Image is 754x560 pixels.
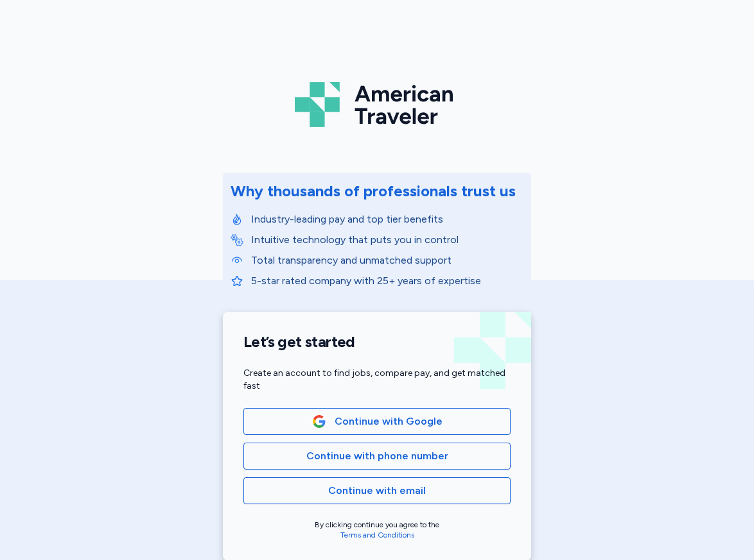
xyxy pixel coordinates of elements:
button: Continue with email [243,477,511,504]
a: Terms and Conditions [340,530,414,539]
span: Continue with Google [335,414,443,429]
img: Logo [295,77,459,132]
span: Continue with email [328,483,426,498]
p: Industry-leading pay and top tier benefits [251,212,523,227]
button: Google LogoContinue with Google [243,408,511,435]
button: Continue with phone number [243,443,511,470]
p: Intuitive technology that puts you in control [251,232,523,248]
div: By clicking continue you agree to the [243,520,511,540]
div: Create an account to find jobs, compare pay, and get matched fast [243,367,511,393]
span: Continue with phone number [306,448,448,464]
h1: Let’s get started [243,332,511,352]
img: Google Logo [312,414,326,428]
div: Why thousands of professionals trust us [231,181,516,201]
p: Total transparency and unmatched support [251,253,523,268]
p: 5-star rated company with 25+ years of expertise [251,273,523,289]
